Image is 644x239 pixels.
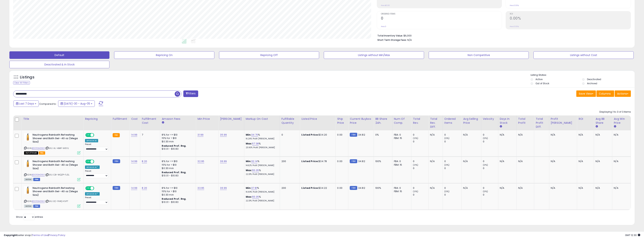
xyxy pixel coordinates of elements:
div: N/A [551,186,574,190]
small: FBM [350,133,357,137]
small: Days In Stock. [500,125,502,128]
div: Profit [PERSON_NAME] [551,117,575,125]
div: 0 [483,193,498,197]
span: Last 7 Days [19,102,34,105]
div: ASIN: [24,160,80,181]
div: 8% for <= $10 [162,133,193,137]
div: Num of Comp. [394,117,410,125]
div: Avg Selling Price [463,117,479,125]
button: Repricing On [114,51,214,59]
div: $0.30 min [162,193,193,197]
div: $34.22 [301,186,333,190]
p: 16.26% Profit [PERSON_NAME] [246,137,277,140]
small: (0%) [483,137,488,140]
div: FBA: 0 [394,186,409,190]
span: Compared to: [39,102,57,106]
div: FBA: 0 [394,160,409,163]
span: 2025-08-15 12:30 GMT [625,233,640,237]
small: Prev: 0.00% [510,25,519,28]
div: Preset: [85,170,108,178]
b: Listed Price: [301,159,319,163]
div: 0 [483,160,498,163]
div: $34.78 [301,160,333,163]
small: (0%) [413,190,418,193]
button: Repricing Off [219,51,319,59]
span: ON [86,160,90,163]
a: 32.95 [197,159,204,163]
div: BB Share 24h. [375,117,391,125]
span: Ordered Items [381,13,502,15]
b: Reduced Prof. Rng. [162,144,186,147]
div: % [246,186,277,193]
div: 0 [483,167,498,170]
div: N/A [430,186,440,190]
small: FBM [113,186,120,190]
div: 0 [444,160,462,163]
div: N/A [614,133,628,137]
b: Max: [246,195,252,199]
b: Listed Price: [301,186,319,190]
small: FBM [350,159,357,163]
div: Preset: [85,143,108,152]
b: Min: [246,186,251,190]
b: Listed Price: [301,133,319,137]
b: Min: [246,159,251,163]
div: 0.00 [337,186,345,190]
b: Total Inventory Value: [377,34,403,37]
p: 14.62% Profit [PERSON_NAME] [246,164,277,167]
label: Archived [587,82,597,85]
b: Reduced Prof. Rng. [162,197,186,200]
div: 0 [483,133,498,137]
a: 37.81 [251,186,257,190]
div: N/A [518,160,531,163]
span: N/A [407,38,412,42]
div: N/A [500,186,514,190]
div: Min Price [197,117,217,121]
a: 32.14 [251,159,257,163]
img: 31eXNAC0LWL._SL40_.jpg [24,133,32,141]
a: B00113HO90 [32,173,45,176]
div: 0 [444,133,462,137]
div: % [246,195,277,202]
button: Listings without Min/Max [324,51,424,59]
div: Amazon AI * [85,192,100,196]
strong: Copyright [4,233,17,237]
p: 22.31% Profit [PERSON_NAME] [246,173,277,176]
span: ON [86,187,90,190]
a: 8.20 [142,159,147,163]
div: 15% for > $10 [162,163,193,167]
span: Columns [599,92,611,96]
div: N/A [500,160,514,163]
div: Current Buybox Price [350,117,372,125]
span: All listings currently available for purchase on Amazon [24,205,33,208]
div: Total Profit Diff. [536,117,547,129]
div: ROI [579,117,592,121]
div: Listed Price [301,117,334,121]
div: 0 [483,186,498,190]
div: Avg Win Price [614,117,629,125]
div: [PERSON_NAME] [220,117,242,121]
div: N/A [551,160,574,163]
div: FBA: 0 [394,133,409,137]
div: 0 [444,193,462,197]
div: 0 [413,186,428,190]
a: 14.99 [131,159,137,163]
button: Deactivated & In Stock [9,61,109,68]
span: | SKU: AL-HB4F-M6YJ [45,147,69,150]
div: N/A [595,186,609,190]
p: Listing States: [531,73,635,77]
b: Short Term Storage Fees: [377,38,407,42]
span: All listings currently available for purchase on Amazon [24,178,33,181]
div: ASIN: [24,133,80,154]
div: N/A [463,160,478,163]
h2: 0 [381,16,502,21]
small: Avg BB Share. [595,125,598,128]
div: 0 [413,193,428,197]
div: N/A [595,133,609,137]
div: $0.30 min [162,167,193,170]
button: Listings without Cost [533,51,633,59]
small: (0%) [444,163,450,166]
div: seller snap | | [4,234,65,237]
div: 0 [444,186,462,190]
div: 0.00 [337,160,345,163]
